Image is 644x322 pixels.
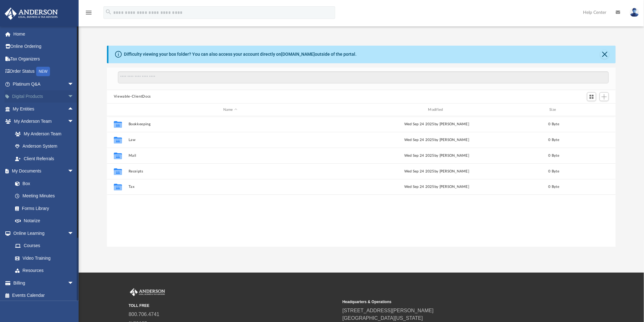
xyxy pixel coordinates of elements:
a: Online Ordering [4,40,83,53]
a: Tax Organizers [4,53,83,65]
a: [DOMAIN_NAME] [281,52,315,57]
a: Events Calendar [4,289,83,302]
span: arrow_drop_down [68,78,80,91]
a: Meeting Minutes [9,190,80,202]
img: Anderson Advisors Platinum Portal [3,8,60,20]
div: Wed Sep 24 2025 by [PERSON_NAME] [335,121,539,127]
a: [GEOGRAPHIC_DATA][US_STATE] [342,315,423,321]
button: Viewable-ClientDocs [114,94,151,99]
a: Resources [9,264,80,277]
span: 0 Byte [548,185,559,189]
i: menu [85,9,92,16]
a: Platinum Q&Aarrow_drop_down [4,78,83,90]
button: Switch to Grid View [587,92,597,101]
span: arrow_drop_down [68,115,80,128]
small: Headquarters & Operations [342,299,552,305]
button: Mail [128,154,332,158]
span: arrow_drop_down [68,227,80,240]
span: 0 Byte [548,122,559,126]
a: Box [9,177,77,190]
a: Forms Library [9,202,77,215]
a: menu [85,12,92,16]
a: My Entitiesarrow_drop_up [4,103,83,115]
a: 800.706.4741 [129,312,159,317]
div: grid [107,116,616,247]
span: 0 Byte [548,170,559,173]
button: Bookkeeping [128,122,332,126]
div: id [569,107,613,113]
div: Wed Sep 24 2025 by [PERSON_NAME] [335,137,539,143]
a: Digital Productsarrow_drop_down [4,90,83,103]
a: Courses [9,240,80,252]
a: Billingarrow_drop_down [4,277,83,289]
span: 0 Byte [548,138,559,142]
a: Video Training [9,252,77,264]
div: Name [128,107,332,113]
button: Receipts [128,169,332,173]
div: Size [541,107,566,113]
div: Modified [335,107,538,113]
i: search [105,8,112,15]
button: Add [600,92,609,101]
span: arrow_drop_down [68,277,80,290]
a: [STREET_ADDRESS][PERSON_NAME] [342,308,434,313]
button: Close [600,50,609,59]
div: Wed Sep 24 2025 by [PERSON_NAME] [335,184,539,190]
a: Client Referrals [9,152,80,165]
span: arrow_drop_down [68,165,80,178]
a: My Documentsarrow_drop_down [4,165,80,178]
a: Notarize [9,215,80,227]
div: NEW [36,67,50,76]
a: Online Learningarrow_drop_down [4,227,80,240]
div: Wed Sep 24 2025 by [PERSON_NAME] [335,169,539,174]
a: Anderson System [9,140,80,153]
span: arrow_drop_up [68,103,80,116]
a: Order StatusNEW [4,65,83,78]
a: My Anderson Team [9,127,77,140]
img: User Pic [630,8,639,17]
span: arrow_drop_down [68,90,80,103]
img: Anderson Advisors Platinum Portal [129,288,166,297]
div: id [110,107,125,113]
button: Law [128,138,332,142]
span: 0 Byte [548,154,559,157]
input: Search files and folders [169,71,609,83]
button: Tax [128,185,332,189]
div: Difficulty viewing your box folder? You can also access your account directly on outside of the p... [124,51,357,58]
a: My Anderson Teamarrow_drop_down [4,115,80,128]
div: Wed Sep 24 2025 by [PERSON_NAME] [335,153,539,159]
a: Home [4,28,83,40]
small: TOLL FREE [129,303,338,308]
